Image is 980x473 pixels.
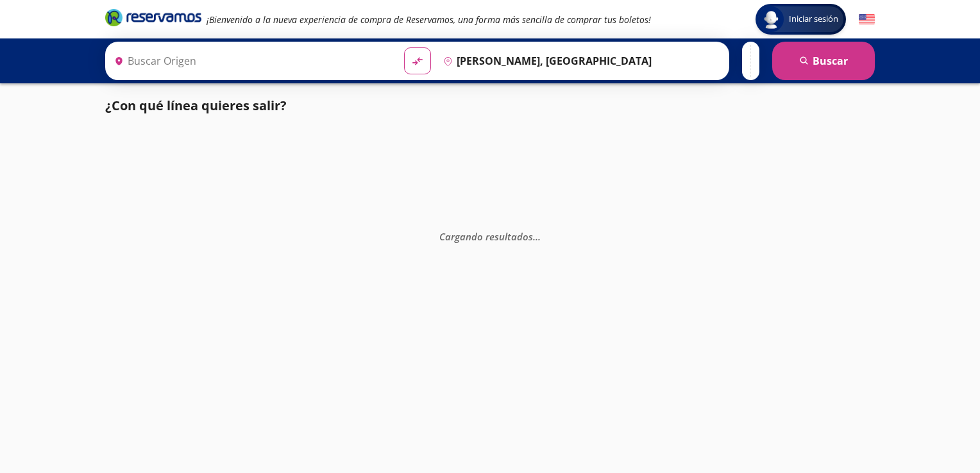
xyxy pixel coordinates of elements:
span: . [536,230,538,243]
input: Buscar Origen [109,45,394,77]
i: Brand Logo [105,8,201,27]
em: ¡Bienvenido a la nueva experiencia de compra de Reservamos, una forma más sencilla de comprar tus... [207,13,651,26]
em: Cargando resultados [439,230,541,243]
a: Brand Logo [105,8,201,31]
input: Buscar Destino [438,45,723,77]
span: . [533,230,536,243]
span: Iniciar sesión [784,13,843,26]
button: English [859,12,875,28]
p: ¿Con qué línea quieres salir? [105,96,287,115]
span: . [538,230,541,243]
button: Buscar [772,42,875,80]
